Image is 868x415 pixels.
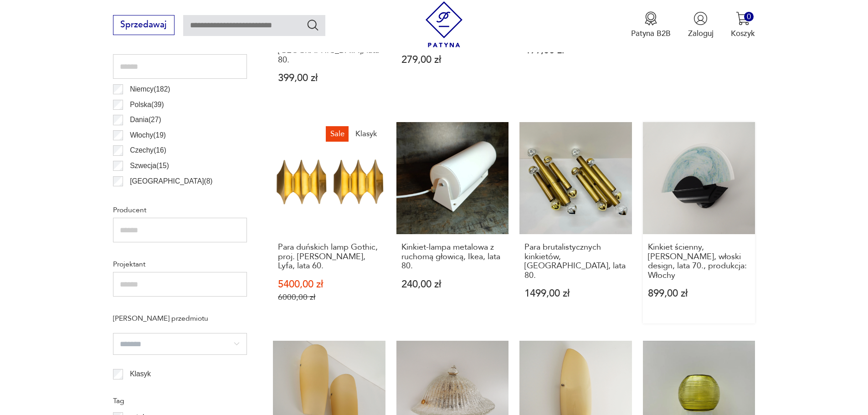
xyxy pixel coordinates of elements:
img: Ikonka użytkownika [693,11,708,26]
h3: Kinkiet ścienny, [PERSON_NAME], włoski design, lata 70., produkcja: Włochy [648,243,750,280]
p: 899,00 zł [648,289,750,298]
p: Projektant [113,258,247,270]
a: SaleKlasykPara duńskich lamp Gothic, proj. Bent Karlby, Lyfa, lata 60.Para duńskich lamp Gothic, ... [273,122,385,323]
p: 1499,00 zł [524,289,627,298]
p: 399,00 zł [278,73,380,83]
a: Kinkiet-lampa metalowa z ruchomą głowicą, Ikea, lata 80.Kinkiet-lampa metalowa z ruchomą głowicą,... [396,122,509,323]
p: 240,00 zł [401,280,504,289]
p: Niemcy ( 182 ) [130,83,170,95]
button: Patyna B2B [631,11,671,39]
p: [PERSON_NAME] przedmiotu [113,313,247,324]
p: Tag [113,395,247,407]
p: 6000,00 zł [278,292,380,302]
p: Szwecja ( 15 ) [130,160,169,172]
p: Polska ( 39 ) [130,99,164,111]
a: Kinkiet ścienny, szkło Murano, włoski design, lata 70., produkcja: WłochyKinkiet ścienny, [PERSON... [643,122,755,323]
p: Zaloguj [688,28,714,39]
p: Patyna B2B [631,28,671,39]
a: Sprzedawaj [113,22,175,29]
div: 0 [744,12,754,21]
button: Szukaj [306,18,319,31]
p: Dania ( 27 ) [130,114,161,126]
p: Klasyk [130,368,151,380]
p: Włochy ( 19 ) [130,129,166,141]
img: Ikona medalu [644,11,658,26]
p: Producent [113,204,247,216]
p: [GEOGRAPHIC_DATA] ( 8 ) [130,175,212,187]
button: Zaloguj [688,11,714,39]
h3: Kinkiet-lampa metalowa z ruchomą głowicą, Ikea, lata 80. [401,243,504,271]
button: Sprzedawaj [113,15,175,35]
img: Patyna - sklep z meblami i dekoracjami vintage [421,1,467,47]
p: 5400,00 zł [278,280,380,289]
img: Ikona koszyka [736,11,750,26]
p: [GEOGRAPHIC_DATA] ( 6 ) [130,190,212,202]
h3: Para duńskich lamp Gothic, proj. [PERSON_NAME], Lyfa, lata 60. [278,243,380,271]
h3: Plafon, kinkiet w stylu Bubble, VEB [GEOGRAPHIC_DATA], [GEOGRAPHIC_DATA], lata 80. [278,18,380,65]
p: Czechy ( 16 ) [130,144,166,156]
p: 499,00 zł [524,46,627,55]
p: 279,00 zł [401,55,504,65]
a: Ikona medaluPatyna B2B [631,11,671,39]
button: 0Koszyk [731,11,755,39]
p: Koszyk [731,28,755,39]
a: Para brutalistycznych kinkietów, Niemcy, lata 80.Para brutalistycznych kinkietów, [GEOGRAPHIC_DAT... [519,122,632,323]
h3: Para brutalistycznych kinkietów, [GEOGRAPHIC_DATA], lata 80. [524,243,627,280]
